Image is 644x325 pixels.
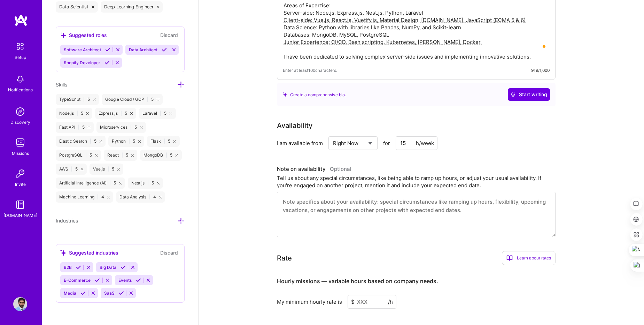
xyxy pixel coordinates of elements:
button: Discard [158,31,180,39]
img: bell [13,72,27,86]
button: Start writing [508,88,550,101]
i: icon Close [173,140,176,143]
i: icon Close [107,196,110,198]
div: Setup [15,54,26,61]
div: MongoDB 5 [140,150,181,161]
img: logo [14,14,28,27]
i: Accept [136,278,141,283]
span: Industries [56,218,78,224]
div: Data Analysis 4 [116,191,165,203]
span: | [78,124,79,130]
div: Tell us about any special circumstances, like being able to ramp up hours, or adjust your usual a... [277,174,556,189]
div: Note on availability [277,164,351,174]
i: Accept [105,47,110,52]
span: Events [118,278,132,283]
i: Reject [129,290,134,296]
span: | [109,180,111,186]
div: 919/1,000 [531,67,550,74]
i: icon Close [95,154,98,157]
div: Microservices 5 [96,122,146,133]
i: icon Close [157,182,160,184]
div: Vue.js 5 [90,164,123,175]
i: icon Close [130,112,133,115]
img: setup [13,39,28,54]
div: Invite [15,181,26,188]
div: Express.js 5 [95,108,136,119]
div: Create a comprehensive bio. [282,91,346,98]
div: Elastic Search 5 [56,136,106,147]
span: | [122,152,123,158]
div: Machine Learning 4 [56,191,113,203]
span: | [83,97,85,102]
i: icon Close [176,154,178,157]
span: | [108,166,109,172]
span: Media [64,290,76,296]
i: icon SuggestedTeams [60,250,66,256]
i: icon Close [170,112,172,115]
a: User Avatar [11,297,29,311]
h4: Hourly missions — variable hours based on company needs. [277,278,438,285]
span: | [160,111,161,116]
div: PostgreSQL 5 [56,150,101,161]
i: Reject [146,278,151,283]
div: Laravel 5 [139,108,176,119]
span: B2B [64,265,72,270]
input: XXX [348,295,396,309]
i: icon Close [157,6,160,8]
img: teamwork [13,136,27,150]
i: Accept [121,265,126,270]
span: Optional [330,166,351,172]
i: icon Close [131,154,134,157]
div: React 5 [104,150,137,161]
div: [DOMAIN_NAME] [3,212,37,219]
i: icon SuggestedTeams [60,32,66,38]
i: icon Close [93,98,95,101]
span: SaaS [104,290,115,296]
div: Suggested industries [60,249,118,256]
span: Data Architect [129,47,157,52]
div: Fast API 5 [56,122,94,133]
span: | [130,124,132,130]
i: icon Close [92,6,94,8]
button: Discard [158,249,180,257]
div: h/week [416,139,434,147]
span: | [129,138,130,144]
div: AWS 5 [56,164,87,175]
i: icon Close [157,98,159,101]
span: | [164,138,165,144]
i: Reject [115,47,121,52]
i: icon SuggestedTeams [282,92,287,97]
span: | [90,138,91,144]
i: icon BookOpen [506,255,513,261]
div: Artificial Intelligence (AI) 5 [56,177,125,189]
i: Reject [91,290,96,296]
img: guide book [13,198,27,212]
span: Enter at least 100 characters. [283,67,337,74]
span: | [121,111,122,116]
i: Reject [105,278,110,283]
input: XX [396,136,437,150]
i: icon Close [119,182,122,184]
i: Accept [119,290,124,296]
i: icon Close [86,112,89,115]
span: | [147,180,149,186]
i: Accept [104,60,110,65]
span: Skills [56,82,67,88]
div: Deep Learning Engineer [101,1,163,13]
i: icon Close [100,140,102,143]
span: Shopify Developer [64,60,100,65]
div: I am available from [277,139,323,147]
i: Accept [162,47,167,52]
div: Data Scientist [56,1,98,13]
span: Big Data [100,265,116,270]
div: Availability [277,120,312,131]
div: Notifications [8,86,33,93]
div: Rate [277,253,292,263]
span: | [85,152,87,158]
i: icon Close [159,196,162,198]
i: icon Close [138,140,141,143]
span: | [147,97,148,102]
div: Discovery [10,119,30,126]
i: icon Close [140,126,142,129]
img: Invite [13,167,27,181]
